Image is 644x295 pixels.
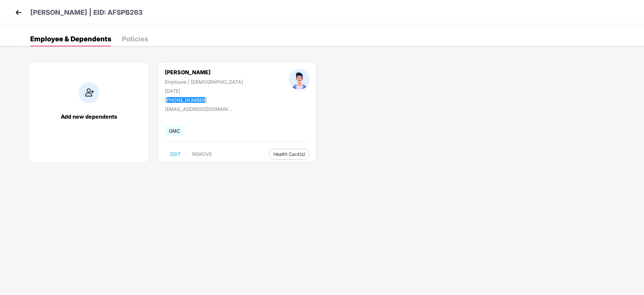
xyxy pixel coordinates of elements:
[165,97,243,103] div: [PHONE_NUMBER]
[13,7,24,17] img: back
[122,36,148,42] div: Policies
[273,153,305,156] span: Health Card(s)
[187,149,217,160] button: REMOVE
[30,7,143,18] p: [PERSON_NAME] | EID: AFSPB263
[79,82,99,103] img: addIcon
[30,36,111,42] div: Employee & Dependents
[192,152,212,157] span: REMOVE
[165,79,243,85] div: Employee | [DEMOGRAPHIC_DATA]
[165,126,184,136] span: GMC
[165,88,243,94] div: [DATE]
[165,149,186,160] button: EDIT
[165,69,243,76] div: [PERSON_NAME]
[165,106,232,112] div: [EMAIL_ADDRESS][DOMAIN_NAME]
[269,149,310,160] button: Health Card(s)
[36,113,142,120] div: Add new dependents
[170,152,181,157] span: EDIT
[289,69,310,90] img: profileImage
